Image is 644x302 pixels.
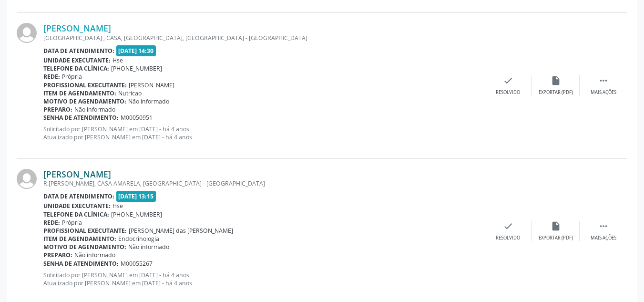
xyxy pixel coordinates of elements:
[43,192,114,200] b: Data de atendimento:
[43,125,484,141] p: Solicitado por [PERSON_NAME] em [DATE] - há 4 anos Atualizado por [PERSON_NAME] em [DATE] - há 4 ...
[496,235,520,241] div: Resolvido
[43,219,60,227] b: Rede:
[551,221,561,231] i: insert_drive_file
[118,89,142,97] span: Nutricao
[43,271,484,287] p: Solicitado por [PERSON_NAME] em [DATE] - há 4 anos Atualizado por [PERSON_NAME] em [DATE] - há 4 ...
[539,235,573,241] div: Exportar (PDF)
[43,64,109,73] b: Telefone da clínica:
[118,235,159,243] span: Endocrinologia
[551,75,561,86] i: insert_drive_file
[43,97,126,105] b: Motivo de agendamento:
[43,34,484,42] div: [GEOGRAPHIC_DATA] , CASA, [GEOGRAPHIC_DATA], [GEOGRAPHIC_DATA] - [GEOGRAPHIC_DATA]
[591,89,616,96] div: Mais ações
[111,64,162,73] span: [PHONE_NUMBER]
[128,243,169,251] span: Não informado
[74,105,115,114] span: Não informado
[43,47,114,55] b: Data de atendimento:
[503,221,513,231] i: check
[121,260,153,268] span: M00055267
[43,260,119,268] b: Senha de atendimento:
[43,202,111,210] b: Unidade executante:
[116,45,156,56] span: [DATE] 14:30
[121,114,153,122] span: M00050951
[43,81,127,89] b: Profissional executante:
[112,202,123,210] span: Hse
[598,221,609,231] i: 
[43,251,72,259] b: Preparo:
[43,23,111,33] a: [PERSON_NAME]
[43,89,116,97] b: Item de agendamento:
[129,227,233,235] span: [PERSON_NAME] das [PERSON_NAME]
[74,251,115,259] span: Não informado
[62,219,82,227] span: Própria
[17,169,37,189] img: img
[116,191,156,202] span: [DATE] 13:15
[43,179,484,187] div: R.[PERSON_NAME], CASA AMARELA, [GEOGRAPHIC_DATA] - [GEOGRAPHIC_DATA]
[496,89,520,96] div: Resolvido
[43,235,116,243] b: Item de agendamento:
[598,75,609,86] i: 
[128,97,169,105] span: Não informado
[43,56,111,64] b: Unidade executante:
[111,210,162,219] span: [PHONE_NUMBER]
[43,227,127,235] b: Profissional executante:
[43,169,111,179] a: [PERSON_NAME]
[43,210,109,219] b: Telefone da clínica:
[43,73,60,81] b: Rede:
[591,235,616,241] div: Mais ações
[62,73,82,81] span: Própria
[17,23,37,43] img: img
[43,114,119,122] b: Senha de atendimento:
[112,56,123,64] span: Hse
[43,105,72,114] b: Preparo:
[129,81,174,89] span: [PERSON_NAME]
[539,89,573,96] div: Exportar (PDF)
[43,243,126,251] b: Motivo de agendamento:
[503,75,513,86] i: check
